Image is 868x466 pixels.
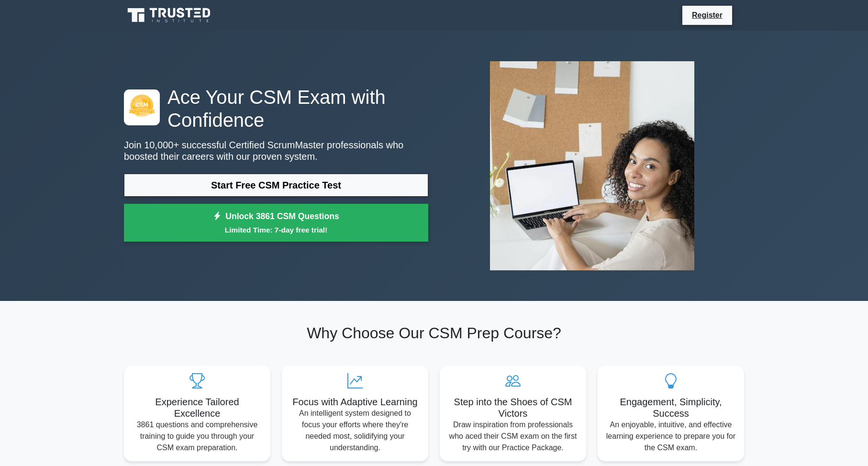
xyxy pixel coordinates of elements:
[686,9,728,21] a: Register
[124,174,428,197] a: Start Free CSM Practice Test
[124,324,744,342] h2: Why Choose Our CSM Prep Course?
[289,408,421,454] p: An intelligent system designed to focus your efforts where they're needed most, solidifying your ...
[124,86,428,132] h1: Ace Your CSM Exam with Confidence
[124,204,428,242] a: Unlock 3861 CSM QuestionsLimited Time: 7-day free trial!
[289,396,421,408] h5: Focus with Adaptive Learning
[605,396,736,419] h5: Engagement, Simplicity, Success
[447,396,579,419] h5: Step into the Shoes of CSM Victors
[132,396,263,419] h5: Experience Tailored Excellence
[447,419,579,454] p: Draw inspiration from professionals who aced their CSM exam on the first try with our Practice Pa...
[136,224,416,235] small: Limited Time: 7-day free trial!
[124,139,428,162] p: Join 10,000+ successful Certified ScrumMaster professionals who boosted their careers with our pr...
[132,419,263,454] p: 3861 questions and comprehensive training to guide you through your CSM exam preparation.
[605,419,736,454] p: An enjoyable, intuitive, and effective learning experience to prepare you for the CSM exam.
